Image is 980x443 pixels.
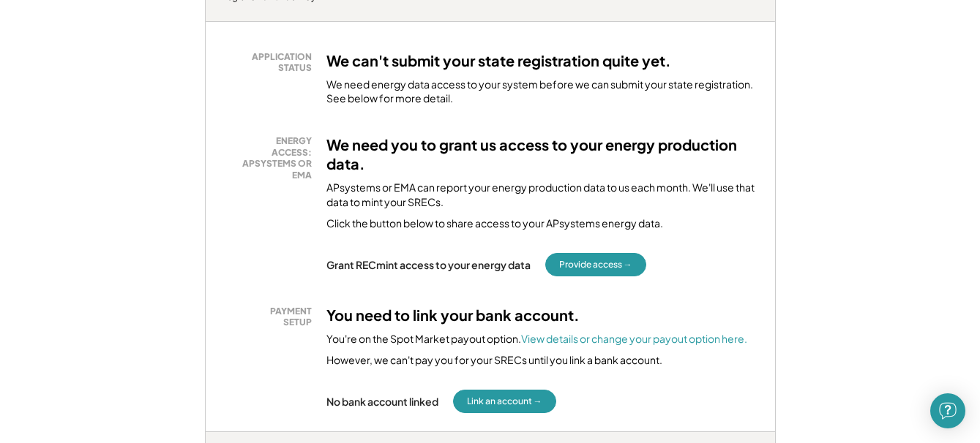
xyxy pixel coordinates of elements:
div: We need energy data access to your system before we can submit your state registration. See below... [326,77,757,106]
button: Provide access → [545,253,646,276]
div: Click the button below to share access to your APsystems energy data. [326,216,663,231]
button: Link an account → [453,390,556,413]
h3: We need you to grant us access to your energy production data. [326,135,757,173]
div: PAYMENT SETUP [231,306,312,328]
a: View details or change your payout option here. [521,332,747,345]
div: You're on the Spot Market payout option. [326,332,747,347]
div: No bank account linked [326,395,438,408]
div: Open Intercom Messenger [930,393,965,428]
div: ENERGY ACCESS: APSYSTEMS OR EMA [231,135,312,181]
div: However, we can't pay you for your SRECs until you link a bank account. [326,353,662,368]
div: Grant RECmint access to your energy data [326,258,531,271]
h3: You need to link your bank account. [326,306,580,325]
div: APsystems or EMA can report your energy production data to us each month. We'll use that data to ... [326,181,757,209]
h3: We can't submit your state registration quite yet. [326,51,671,70]
div: APPLICATION STATUS [231,51,312,74]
